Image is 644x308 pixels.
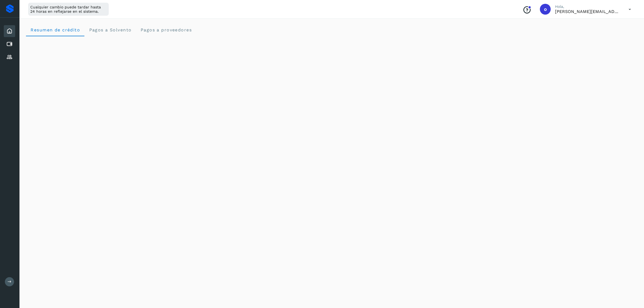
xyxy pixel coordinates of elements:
div: Proveedores [4,51,15,63]
span: Pagos a Solvento [89,27,131,32]
div: Cuentas por pagar [4,38,15,50]
span: Pagos a proveedores [140,27,192,32]
div: Inicio [4,25,15,37]
p: orlando@rfllogistics.com.mx [555,9,620,14]
span: Resumen de crédito [30,27,80,32]
div: Cualquier cambio puede tardar hasta 24 horas en reflejarse en el sistema. [28,3,109,16]
p: Hola, [555,4,620,9]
